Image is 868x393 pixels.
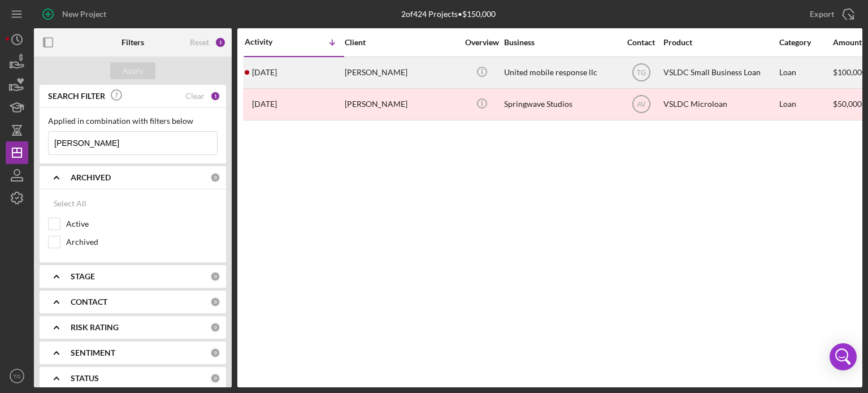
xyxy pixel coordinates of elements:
button: TG [6,365,28,387]
b: Filters [121,38,144,47]
text: TG [636,69,646,77]
div: 0 [210,172,220,183]
b: ARCHIVED [71,173,111,182]
b: STAGE [71,272,95,281]
div: 0 [210,297,220,307]
b: RISK RATING [71,323,119,332]
b: SEARCH FILTER [48,92,105,101]
b: STATUS [71,374,99,383]
div: Applied in combination with filters below [48,116,218,126]
div: 0 [210,348,220,358]
button: Select All [48,192,92,215]
div: 2 of 424 Projects • $150,000 [401,10,496,19]
div: Select All [54,192,86,215]
div: Export [810,3,834,25]
div: New Project [62,3,106,25]
div: Client [345,38,458,47]
label: Archived [66,236,218,248]
div: Business [504,38,617,47]
div: VSLDC Small Business Loan [663,58,776,88]
div: 1 [215,37,226,48]
time: 2022-10-19 21:45 [252,100,277,109]
time: 2025-05-02 20:32 [252,68,277,77]
div: Reset [190,38,209,47]
div: Activity [245,37,294,46]
div: 0 [210,322,220,332]
div: Clear [185,92,205,101]
button: Apply [110,62,155,79]
div: Loan [779,58,832,88]
div: Open Intercom Messenger [830,343,857,370]
b: SENTIMENT [71,348,115,357]
div: 0 [210,373,220,383]
button: Export [798,3,862,25]
div: 0 [210,271,220,282]
div: Springwave Studios [504,89,617,119]
div: [PERSON_NAME] [345,89,458,119]
div: Loan [779,89,832,119]
div: Contact [620,38,662,47]
div: Overview [461,38,503,47]
b: CONTACT [71,297,107,306]
div: Apply [123,62,144,79]
text: TG [13,373,20,379]
div: [PERSON_NAME] [345,58,458,88]
button: New Project [34,3,118,25]
text: AV [637,101,645,109]
div: VSLDC Microloan [663,89,776,119]
label: Active [66,218,218,230]
div: Category [779,38,832,47]
div: Product [663,38,776,47]
div: United mobile response llc [504,58,617,88]
div: 1 [210,91,220,101]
